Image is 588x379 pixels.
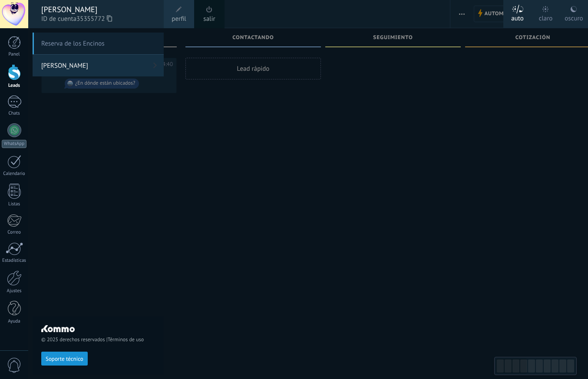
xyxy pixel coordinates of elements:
div: Estadísticas [2,258,27,264]
span: 35355772 [76,14,112,24]
a: [PERSON_NAME] [33,55,164,76]
div: claro [539,6,553,28]
span: Soporte técnico [46,356,83,362]
div: Chats [2,111,27,116]
div: auto [511,6,524,28]
div: [PERSON_NAME] [41,5,155,14]
span: © 2025 derechos reservados | [41,336,155,343]
div: Correo [2,230,27,235]
div: Ajustes [2,288,27,294]
div: oscuro [565,6,583,28]
div: WhatsApp [2,140,26,148]
button: Soporte técnico [41,352,88,366]
div: Panel [2,52,27,57]
span: perfil [172,14,186,24]
div: Listas [2,201,27,207]
span: ID de cuenta [41,14,155,24]
a: salir [203,14,215,24]
a: Términos de uso [108,336,144,343]
div: Calendario [2,171,27,177]
div: Ayuda [2,319,27,324]
a: Soporte técnico [41,355,88,362]
div: Leads [2,83,27,89]
span: Reserva de los Encinos [33,33,164,54]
